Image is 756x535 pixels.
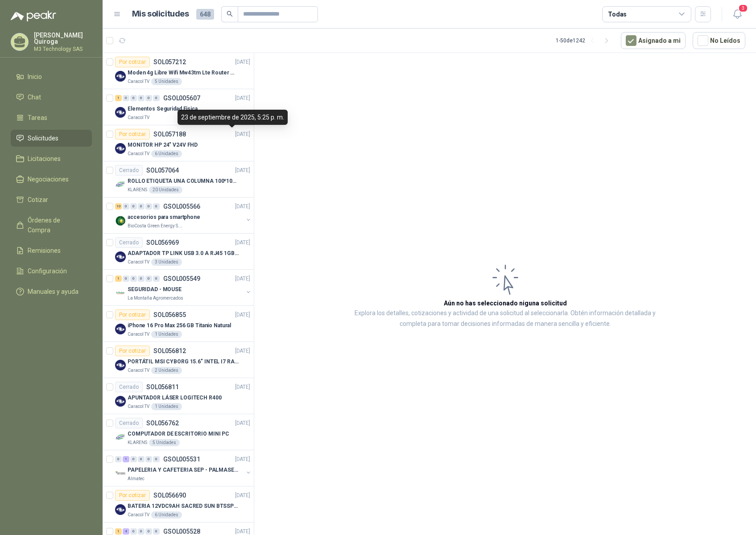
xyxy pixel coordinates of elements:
[163,203,200,210] p: GSOL005566
[153,276,160,282] div: 0
[11,212,92,239] a: Órdenes de Compra
[128,475,145,482] p: Almatec
[28,113,47,123] span: Tareas
[103,342,254,378] a: Por cotizarSOL056812[DATE] Company LogoPORTÁTIL MSI CYBORG 15.6" INTEL I7 RAM 32GB - 1 TB / Nvidi...
[145,95,152,101] div: 0
[196,9,214,20] span: 648
[28,174,69,184] span: Negociaciones
[103,125,254,161] a: Por cotizarSOL057188[DATE] Company LogoMONITOR HP 24" V24V FHDCaracol TV6 Unidades
[123,456,129,462] div: 1
[34,46,92,52] p: M3 Technology SAS
[115,456,122,462] div: 0
[11,171,92,188] a: Negociaciones
[28,215,83,235] span: Órdenes de Compra
[146,239,179,246] p: SOL056969
[153,348,186,354] p: SOL056812
[151,403,182,410] div: 1 Unidades
[103,306,254,342] a: Por cotizarSOL056855[DATE] Company LogoiPhone 16 Pro Max 256 GB Titanio NaturalCaracol TV1 Unidades
[115,346,150,356] div: Por cotizar
[235,58,250,66] p: [DATE]
[153,95,160,101] div: 0
[145,203,152,210] div: 0
[115,432,126,443] img: Company Logo
[123,528,129,535] div: 4
[128,439,147,446] p: KLARENS
[115,237,143,248] div: Cerrado
[11,263,92,280] a: Configuración
[128,466,239,474] p: PAPELERIA Y CAFETERIA SEP - PALMASECA
[128,502,239,510] p: BATERIA 12VDC9AH SACRED SUN BTSSP12-9HR
[130,95,137,101] div: 0
[163,276,200,282] p: GSOL005549
[115,165,143,176] div: Cerrado
[128,105,198,113] p: Elementos Seguridad Fisica
[235,166,250,175] p: [DATE]
[115,418,143,428] div: Cerrado
[138,456,145,462] div: 0
[153,312,186,318] p: SOL056855
[11,11,56,21] img: Logo peakr
[128,213,200,222] p: accesorios para smartphone
[11,130,92,147] a: Solicitudes
[115,382,143,392] div: Cerrado
[128,141,198,149] p: MONITOR HP 24" V24V FHD
[115,129,150,140] div: Por cotizar
[151,259,182,266] div: 3 Unidades
[163,528,200,535] p: GSOL005528
[343,308,667,329] p: Explora los detalles, cotizaciones y actividad de una solicitud al seleccionarla. Obtén informaci...
[227,11,233,17] span: search
[115,57,150,67] div: Por cotizar
[608,9,627,19] div: Todas
[128,403,149,410] p: Caracol TV
[115,107,126,118] img: Company Logo
[115,93,252,121] a: 1 0 0 0 0 0 GSOL005607[DATE] Company LogoElementos Seguridad FisicaCaracol TV
[153,59,186,65] p: SOL057212
[146,420,179,426] p: SOL056762
[11,242,92,259] a: Remisiones
[115,490,150,501] div: Por cotizar
[11,191,92,208] a: Cotizar
[235,275,250,283] p: [DATE]
[28,287,78,296] span: Manuales y ayuda
[138,276,145,282] div: 0
[11,89,92,106] a: Chat
[145,528,152,535] div: 0
[153,131,186,137] p: SOL057188
[235,383,250,391] p: [DATE]
[163,456,200,462] p: GSOL005531
[128,259,149,266] p: Caracol TV
[738,4,748,12] span: 3
[28,195,48,205] span: Cotizar
[115,360,126,370] img: Company Logo
[115,396,126,407] img: Company Logo
[138,95,145,101] div: 0
[128,285,182,294] p: SEGURIDAD - MOUSE
[151,331,182,338] div: 1 Unidades
[128,222,184,230] p: BioCosta Green Energy S.A.S
[11,109,92,126] a: Tareas
[149,439,180,446] div: 5 Unidades
[693,32,745,49] button: No Leídos
[128,430,229,438] p: COMPUTADOR DE ESCRITORIO MINI PC
[145,456,152,462] div: 0
[128,78,149,85] p: Caracol TV
[128,186,147,193] p: KLARENS
[103,234,254,270] a: CerradoSOL056969[DATE] Company LogoADAPTADOR TP LINK USB 3.0 A RJ45 1GB WINDOWSCaracol TV3 Unidades
[115,276,122,282] div: 1
[128,367,149,374] p: Caracol TV
[128,511,149,519] p: Caracol TV
[130,456,137,462] div: 0
[115,324,126,334] img: Company Logo
[149,186,182,193] div: 20 Unidades
[115,203,122,210] div: 10
[138,203,145,210] div: 0
[235,455,250,464] p: [DATE]
[115,251,126,262] img: Company Logo
[556,33,614,48] div: 1 - 50 de 1242
[123,276,129,282] div: 0
[130,203,137,210] div: 0
[151,78,182,85] div: 5 Unidades
[151,150,182,157] div: 6 Unidades
[235,130,250,139] p: [DATE]
[235,419,250,428] p: [DATE]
